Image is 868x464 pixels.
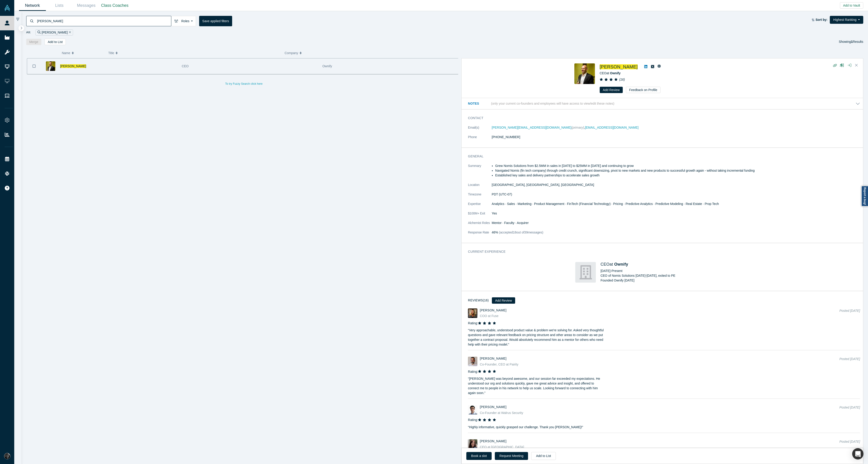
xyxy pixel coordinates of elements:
[480,314,834,318] div: COO at Fuse
[35,29,73,36] div: [PERSON_NAME]
[851,40,863,43] span: Results
[495,168,860,173] p: Navigated Nomis (fin tech company) through credit crunch, significant downsizing, pivot to new ma...
[601,273,753,283] p: CEO of Nomis Solutions [DATE]-[DATE], exited to PE Founded Ownify [DATE]
[468,422,604,430] p: “ Highly informative, quickly grasped our challenge. Thank you [PERSON_NAME]! ”
[468,370,478,373] span: Rating:
[468,321,478,325] span: Rating:
[492,126,571,129] a: [PERSON_NAME][EMAIL_ADDRESS][DOMAIN_NAME]
[468,374,604,396] p: “ [PERSON_NAME] was beyond awesome, and our session far exceeded my expectations. He understood o...
[480,439,507,443] a: [PERSON_NAME]
[468,192,492,202] dt: Timezone
[46,0,73,11] a: Lists
[468,221,492,230] dt: Alchemist Roles
[480,411,834,415] div: Co-Founder at Walrus Security
[108,48,114,58] span: Title
[108,48,280,58] button: Title
[480,445,834,450] div: CEO at [GEOGRAPHIC_DATA]
[491,102,614,106] p: (only your current co-founders and employees will have access to view/edit these notes)
[68,30,71,35] button: Remove Filter
[816,18,828,22] strong: Sort by:
[46,61,55,71] img: Frank Rohde's Profile Image
[26,30,31,35] span: All:
[853,62,860,69] button: Close
[601,269,753,273] div: [DATE] - Present
[468,101,490,106] h3: Notes
[199,16,232,26] button: Save applied filters
[19,0,46,11] a: Network
[37,16,171,26] input: Search by name, title, company, summary, expertise, investment criteria or topics of focus
[468,308,477,318] img: Jill Randell
[45,39,66,45] button: Add to List
[480,405,507,409] a: [PERSON_NAME]
[222,81,266,87] button: To try Fuzzy Search click here
[839,39,863,45] div: Showing
[100,0,130,11] a: Class Coaches
[468,154,854,159] h3: General
[468,101,860,106] button: Notes (only your current co-founders and employees will have access to view/edit these notes)
[492,183,860,187] dd: [GEOGRAPHIC_DATA], [GEOGRAPHIC_DATA], [GEOGRAPHIC_DATA]
[575,262,596,283] img: Ownify's Logo
[468,183,492,192] dt: Location
[468,135,492,144] dt: Phone
[571,126,584,129] span: (primary)
[839,439,860,450] div: Posted [DATE]
[851,40,853,43] strong: 1
[468,125,492,135] dt: Email(s)
[600,87,623,93] button: Add Review
[600,64,638,69] a: [PERSON_NAME]
[60,64,86,68] a: [PERSON_NAME]
[480,357,507,360] a: [PERSON_NAME]
[619,78,625,81] i: ( 16 )
[468,298,489,303] h3: Reviews (16)
[480,308,507,312] a: [PERSON_NAME]
[495,163,860,168] p: Grew Nomis Solutions from $2.5MM in sales in [DATE] to $25MM in [DATE] and continuing to grow
[492,297,515,304] button: Add Review
[861,186,868,207] a: Report a bug!
[285,48,298,58] span: Company
[574,63,595,84] img: Frank Rohde's Profile Image
[468,439,477,449] img: Ala Stolpnik
[468,418,478,422] span: Rating:
[466,452,491,460] a: Book a slot
[531,452,556,460] button: Add to List
[285,48,456,58] button: Company
[4,453,10,459] img: Rami Chousein's Account
[492,192,860,197] dd: PDT (UTC-07)
[492,202,719,206] span: Analytics · Sales · Marketing · Product Management · FinTech (Financial Technology) · Pricing · P...
[839,357,860,367] div: Posted [DATE]
[498,231,543,234] span: (accepted 18 out of 39 messages)
[830,16,863,24] button: Highest Ranking
[468,357,477,366] img: Gotam Bhardwaj
[480,362,834,367] div: Co-Founder, CEO at Pairity
[26,39,42,45] button: Merge
[626,87,660,93] button: Feedback on Profile
[600,71,621,75] span: CEO at
[62,48,104,58] button: Name
[492,221,860,225] dd: Mentor · Faculty · Acquirer
[468,163,492,183] dt: Summary
[614,262,628,267] a: Ownify
[171,16,196,26] button: Roles
[839,308,860,319] div: Posted [DATE]
[4,5,10,11] img: Alchemist Vault Logo
[492,125,860,130] dd: ,
[610,71,621,75] a: Ownify
[492,135,520,139] a: [PHONE_NUMBER]
[468,202,492,211] dt: Expertise
[840,2,863,9] button: Add to Vault
[601,262,753,267] h4: CEO at
[468,230,492,240] dt: Response Rate
[468,116,854,120] h3: Contact
[495,452,528,460] button: Request Meeting
[27,58,41,74] button: Bookmark
[492,211,860,216] dd: Yes
[839,405,860,415] div: Posted [DATE]
[495,173,860,178] p: Established key sales and delivery partnerships to accelerate sales growth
